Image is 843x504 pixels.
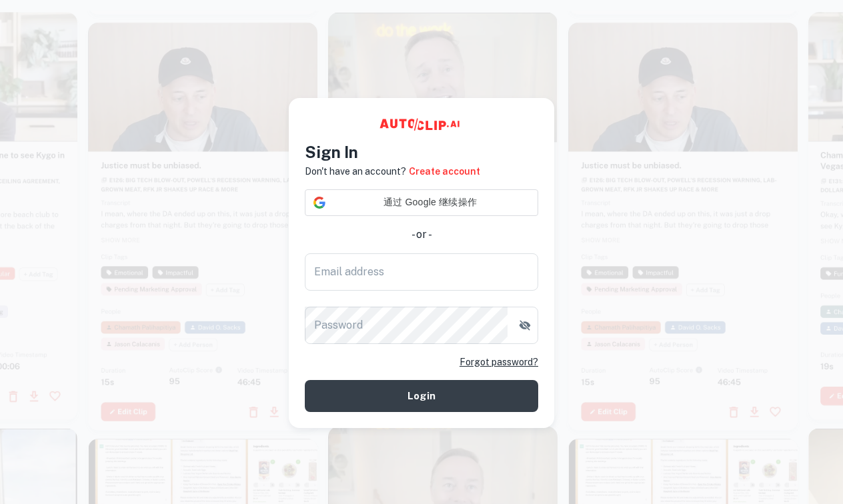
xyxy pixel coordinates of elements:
[409,164,480,179] a: Create account
[331,195,530,209] span: 通过 Google 继续操作
[305,189,538,216] div: 通过 Google 继续操作
[305,380,538,412] button: Login
[305,227,538,243] div: - or -
[305,164,406,179] p: Don't have an account?
[305,140,538,164] h4: Sign In
[460,355,538,369] a: Forgot password?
